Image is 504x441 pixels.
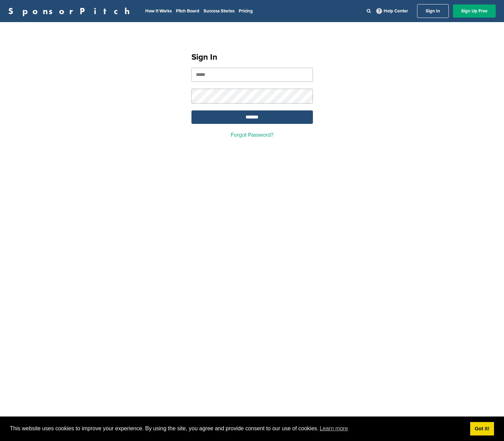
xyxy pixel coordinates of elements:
a: How It Works [145,8,172,14]
h1: Sign In [191,51,313,63]
a: Help Center [375,7,409,15]
a: Pricing [239,8,253,14]
a: Success Stories [204,8,235,14]
a: Sign Up Free [453,4,496,18]
a: dismiss cookie message [470,422,494,436]
a: Pitch Board [176,8,199,14]
a: learn more about cookies [319,423,349,434]
a: Forgot Password? [231,131,273,138]
span: This website uses cookies to improve your experience. By using the site, you agree and provide co... [10,423,465,434]
a: SponsorPitch [8,7,134,16]
a: Sign In [417,4,449,18]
